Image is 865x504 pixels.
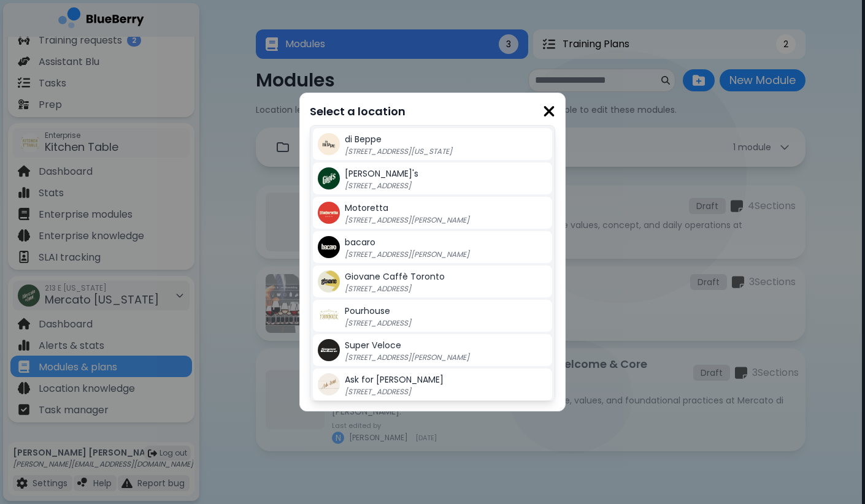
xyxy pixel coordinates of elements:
[310,103,555,120] p: Select a location
[345,202,388,214] span: Motoretta
[345,373,444,386] span: Ask for [PERSON_NAME]
[345,270,445,283] span: Giovane Caffè Toronto
[318,133,340,155] img: company thumbnail
[318,236,340,258] img: company thumbnail
[345,339,401,351] span: Super Veloce
[318,167,340,189] img: company thumbnail
[345,133,382,145] span: di Beppe
[345,167,418,180] span: [PERSON_NAME]'s
[345,318,498,328] p: [STREET_ADDRESS]
[345,236,375,248] span: bacaro
[345,181,498,191] p: [STREET_ADDRESS]
[318,373,340,395] img: company thumbnail
[318,270,340,292] img: company thumbnail
[318,305,340,327] img: company thumbnail
[345,353,498,362] p: [STREET_ADDRESS][PERSON_NAME]
[345,250,498,259] p: [STREET_ADDRESS][PERSON_NAME]
[345,284,498,294] p: [STREET_ADDRESS]
[345,305,390,317] span: Pourhouse
[318,339,340,361] img: company thumbnail
[345,147,498,156] p: [STREET_ADDRESS][US_STATE]
[345,387,498,397] p: [STREET_ADDRESS]
[345,215,498,225] p: [STREET_ADDRESS][PERSON_NAME]
[543,103,555,120] img: close icon
[318,202,340,224] img: company thumbnail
